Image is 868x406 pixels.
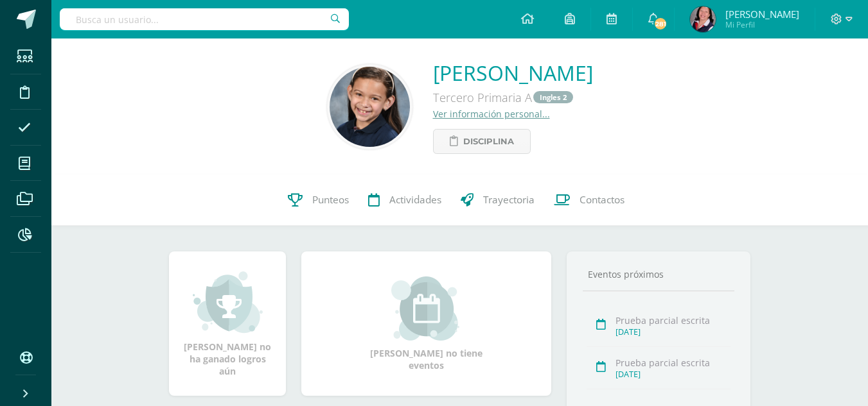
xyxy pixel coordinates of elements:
[653,17,668,31] span: 281
[391,276,461,341] img: event_small.png
[433,59,593,87] a: [PERSON_NAME]
[312,194,349,207] span: Punteos
[60,8,349,30] input: Busca un usuario...
[433,129,531,154] a: Disciplina
[330,67,410,147] img: 2392a40459fe6c0303daf9052592c894.png
[616,314,731,326] div: Prueba parcial escrita
[278,174,359,226] a: Punteos
[182,270,273,377] div: [PERSON_NAME] no ha ganado logros aún
[725,8,799,21] span: [PERSON_NAME]
[193,270,263,334] img: achievement_small.png
[433,87,593,108] div: Tercero Primaria A
[725,19,799,30] span: Mi Perfil
[616,326,731,337] div: [DATE]
[433,108,550,120] a: Ver información personal...
[616,369,731,380] div: [DATE]
[359,174,451,226] a: Actividades
[580,194,624,207] span: Contactos
[451,174,544,226] a: Trayectoria
[616,357,731,369] div: Prueba parcial escrita
[690,6,716,32] img: ff0f9ace4d1c23045c539ed074e89c73.png
[483,194,535,207] span: Trayectoria
[533,91,573,103] a: Ingles 2
[389,194,441,207] span: Actividades
[583,268,734,280] div: Eventos próximos
[362,276,491,371] div: [PERSON_NAME] no tiene eventos
[544,174,634,226] a: Contactos
[463,130,514,153] span: Disciplina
